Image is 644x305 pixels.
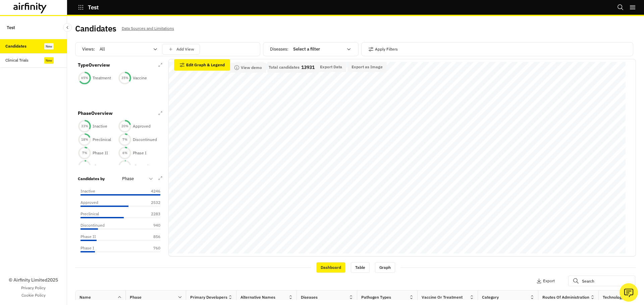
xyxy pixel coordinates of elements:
[316,262,345,273] div: Dashboard
[144,222,160,228] p: 940
[301,65,315,70] p: 13931
[9,277,58,284] p: © Airfinity Limited 2025
[80,211,99,217] p: Preclinical
[118,150,131,155] div: 6 %
[78,137,91,142] div: 18 %
[130,294,142,300] div: Phase
[80,200,98,206] p: Approved
[78,124,91,128] div: 33 %
[375,262,395,273] div: Graph
[144,200,160,206] p: 2532
[620,283,638,302] button: Ask our analysts
[80,234,96,240] p: Phase II
[5,57,29,63] div: Clinical Trials
[536,276,555,286] button: Export
[75,24,116,33] h2: Candidates
[144,245,160,251] p: 760
[7,21,15,34] p: Test
[93,163,110,169] p: Phase III
[176,47,194,52] p: Add View
[133,75,147,81] p: Vaccine
[270,44,356,55] div: Diseases :
[568,276,635,286] input: Search
[542,294,589,300] div: Routes of Administration
[368,44,398,55] button: Apply Filters
[351,262,370,273] div: Table
[122,25,174,32] p: Data Sources and Limitations
[118,164,131,168] div: 2 %
[93,150,108,156] p: Phase II
[93,75,111,81] p: Treatment
[80,222,105,228] p: Discontinued
[240,294,275,300] div: Alternative Names
[78,110,113,117] p: Phase Overview
[78,62,110,69] p: Type Overview
[78,76,91,80] div: 65 %
[230,63,266,73] button: View demo
[144,211,160,217] p: 2283
[80,188,95,194] p: Inactive
[44,57,54,64] div: New
[482,294,499,300] div: Category
[543,279,555,283] p: Export
[174,59,230,71] button: Edit Graph & Legend
[422,294,463,300] div: Vaccine or Treatment
[316,62,346,72] button: Export Data
[78,164,91,168] div: 4 %
[88,4,99,10] p: Test
[78,2,99,13] button: Test
[118,137,131,142] div: 7 %
[78,150,91,155] div: 7 %
[144,188,160,194] p: 4246
[162,44,200,55] button: save changes
[190,294,227,300] div: Primary Developers
[118,124,131,128] div: 20 %
[617,2,624,13] button: Search
[603,294,634,300] div: Technology Type
[21,292,46,298] a: Cookie Policy
[118,76,131,80] div: 35 %
[93,123,107,129] p: Inactive
[63,23,72,32] button: Close Sidebar
[269,65,300,70] p: Total candidates
[80,245,94,251] p: Phase I
[82,44,200,55] div: Views:
[301,294,318,300] div: Diseases
[44,43,54,50] div: New
[133,137,157,143] p: Discontinued
[347,62,387,72] button: Export as Image
[133,150,147,156] p: Phase I
[93,137,111,143] p: Preclinical
[144,234,160,240] p: 856
[133,123,151,129] p: Approved
[5,43,26,49] div: Candidates
[78,176,105,182] p: Candidates by
[79,294,91,300] div: Name
[361,294,391,300] div: Pathogen Types
[21,285,46,291] a: Privacy Policy
[133,163,152,169] p: Phase I/II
